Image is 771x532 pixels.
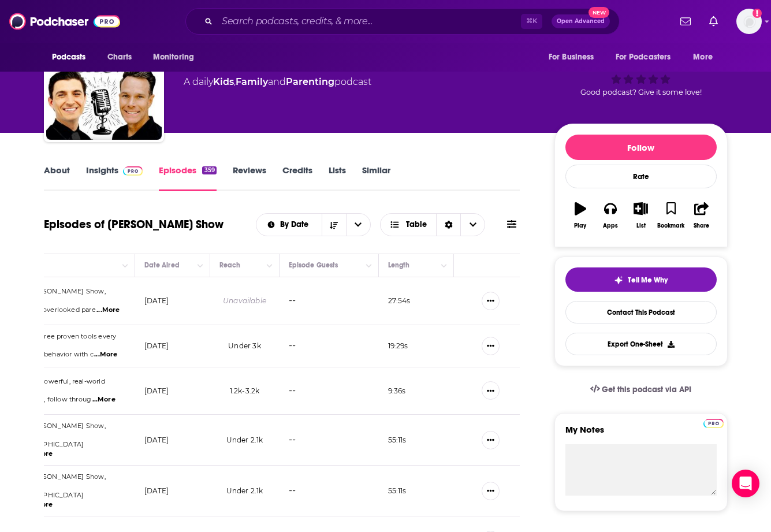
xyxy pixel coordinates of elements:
[628,276,668,285] span: Tell Me Why
[289,258,338,272] div: Episode Guests
[217,12,521,31] input: Search podcasts, credits, & more...
[153,49,194,65] span: Monitoring
[581,375,701,404] a: Get this podcast via API
[625,195,655,236] button: List
[234,76,236,87] span: ,
[280,367,379,415] td: --
[144,435,169,445] p: [DATE]
[44,165,70,191] a: About
[565,135,717,160] button: Follow
[92,395,116,404] span: ...More
[565,333,717,355] button: Export One-Sheet
[657,222,684,229] div: Bookmark
[686,195,716,236] button: Share
[159,165,216,191] a: Episodes359
[100,46,139,68] a: Charts
[145,46,209,68] button: open menu
[482,292,500,310] button: Show More Button
[614,276,623,285] img: tell me why sparkle
[233,165,266,191] a: Reviews
[608,46,688,68] button: open menu
[595,195,625,236] button: Apps
[280,221,312,229] span: By Date
[565,165,717,188] div: Rate
[521,14,542,29] span: ⌘ K
[732,470,759,497] div: Open Intercom Messenger
[574,222,586,229] div: Play
[144,386,169,396] p: [DATE]
[268,76,286,87] span: and
[388,258,410,272] div: Length
[552,14,610,28] button: Open AdvancedNew
[736,9,762,34] button: Show profile menu
[226,486,263,495] span: Under 2.1k
[223,296,266,306] div: Unavailable
[123,166,143,176] img: Podchaser Pro
[388,386,406,396] p: 9:36 s
[118,259,132,273] button: Column Actions
[280,415,379,466] td: --
[144,486,169,496] p: [DATE]
[193,259,207,273] button: Column Actions
[213,76,234,87] a: Kids
[616,49,671,65] span: For Podcasters
[437,259,451,273] button: Column Actions
[685,46,727,68] button: open menu
[184,75,371,89] div: A daily podcast
[676,12,695,31] a: Show notifications dropdown
[557,18,605,24] span: Open Advanced
[736,9,762,34] img: User Profile
[388,296,411,306] p: 27:54 s
[322,214,346,236] button: Sort Direction
[94,350,117,359] span: ...More
[380,213,486,236] button: Choose View
[589,7,609,18] span: New
[406,221,427,229] span: Table
[346,214,370,236] button: open menu
[580,88,702,96] span: Good podcast? Give it some love!
[603,222,618,229] div: Apps
[482,337,500,355] button: Show More Button
[286,76,334,87] a: Parenting
[256,213,371,236] h2: Choose List sort
[694,222,709,229] div: Share
[230,386,260,395] span: 1.2k-3.2k
[282,165,312,191] a: Credits
[565,195,595,236] button: Play
[86,165,143,191] a: InsightsPodchaser Pro
[362,165,390,191] a: Similar
[52,49,86,65] span: Podcasts
[541,46,609,68] button: open menu
[228,341,260,350] span: Under 3k
[280,277,379,325] td: --
[705,12,722,31] a: Show notifications dropdown
[602,385,691,395] span: Get this podcast via API
[219,258,241,272] div: Reach
[736,9,762,34] span: Logged in as shcarlos
[549,49,594,65] span: For Business
[280,325,379,367] td: --
[256,221,322,229] button: open menu
[226,436,263,444] span: Under 2.1k
[388,341,408,351] p: 19:29 s
[565,267,717,292] button: tell me why sparkleTell Me Why
[565,424,717,444] label: My Notes
[9,10,120,32] img: Podchaser - Follow, Share and Rate Podcasts
[388,486,407,496] p: 55:11 s
[280,466,379,516] td: --
[362,259,376,273] button: Column Actions
[703,417,724,428] a: Pro website
[436,214,460,236] div: Sort Direction
[636,222,646,229] div: List
[656,195,686,236] button: Bookmark
[185,8,620,35] div: Search podcasts, credits, & more...
[46,24,162,140] img: Sean Donohue Show
[703,419,724,428] img: Podchaser Pro
[388,435,407,445] p: 55:11 s
[329,165,346,191] a: Lists
[753,9,762,18] svg: Add a profile image
[96,306,120,315] span: ...More
[44,217,224,232] h1: Episodes of [PERSON_NAME] Show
